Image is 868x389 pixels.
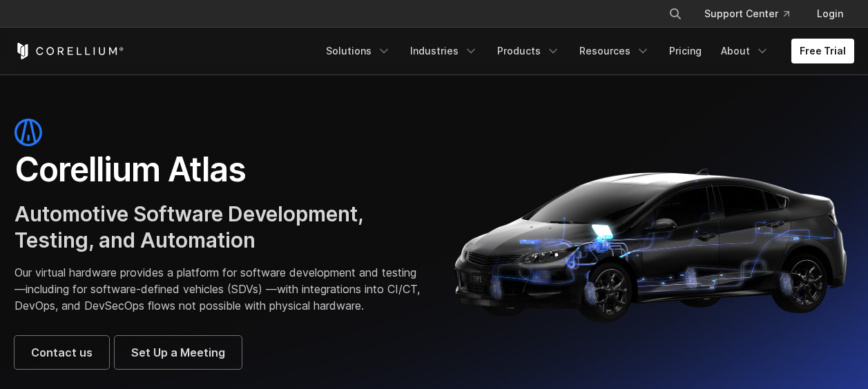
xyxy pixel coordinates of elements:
p: Our virtual hardware provides a platform for software development and testing—including for softw... [15,264,421,314]
a: Corellium Home [15,43,124,59]
a: Set Up a Meeting [115,336,242,369]
a: Support Center [693,1,800,26]
div: Navigation Menu [652,1,854,26]
a: Resources [571,39,658,63]
a: Free Trial [791,39,854,63]
span: Set Up a Meeting [131,344,225,361]
a: Login [806,1,854,26]
a: Contact us [15,336,109,369]
h1: Corellium Atlas [15,149,421,190]
div: Navigation Menu [318,39,854,63]
img: Corellium_Hero_Atlas_Header [448,157,854,330]
img: atlas-icon [15,119,42,146]
button: Search [663,1,688,26]
a: Industries [402,39,486,63]
a: Pricing [661,39,710,63]
a: About [713,39,778,63]
a: Solutions [318,39,399,63]
a: Products [489,39,568,63]
span: Automotive Software Development, Testing, and Automation [15,201,363,252]
span: Contact us [31,344,93,361]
